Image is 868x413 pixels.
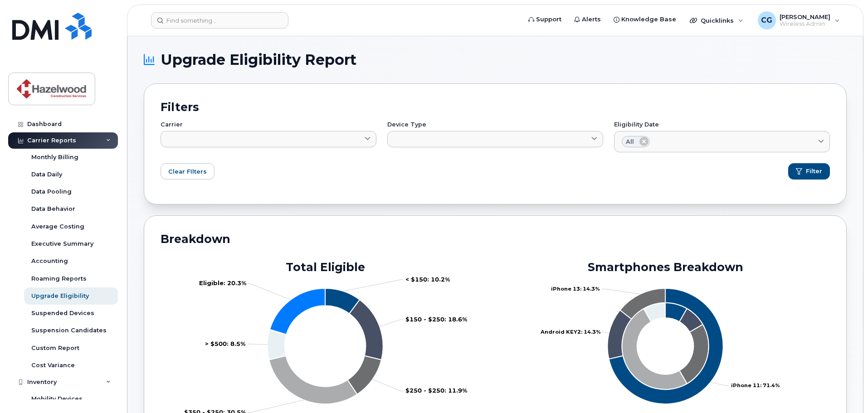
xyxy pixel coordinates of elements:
tspan: $250 - $250: 11.9% [405,387,467,394]
g: Series [540,286,780,404]
span: Filter [806,167,822,175]
tspan: Android KEY2: 14.3% [540,329,601,335]
tspan: Eligible: 20.3% [199,280,246,287]
label: Device Type [387,122,603,128]
tspan: iPhone 11: 71.4% [731,382,780,389]
g: Chart [540,286,780,404]
tspan: < $150: 10.2% [405,276,450,283]
tspan: iPhone 13: 14.3% [551,286,600,292]
label: Carrier [161,122,376,128]
h2: Breakdown [161,232,830,253]
tspan: $150 - $250: 18.6% [405,316,467,323]
span: Upgrade Eligibility Report [161,53,356,67]
span: Clear FIlters [168,167,207,176]
a: All [614,131,830,153]
button: Filter [788,163,830,180]
h2: Smartphones Breakdown [499,260,831,274]
label: Eligibility Date [614,122,830,128]
h2: Filters [161,100,830,114]
tspan: > $500: 8.5% [205,340,245,347]
h2: Total Eligible [159,260,491,274]
span: All [626,137,634,146]
button: Clear FIlters [161,163,215,180]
